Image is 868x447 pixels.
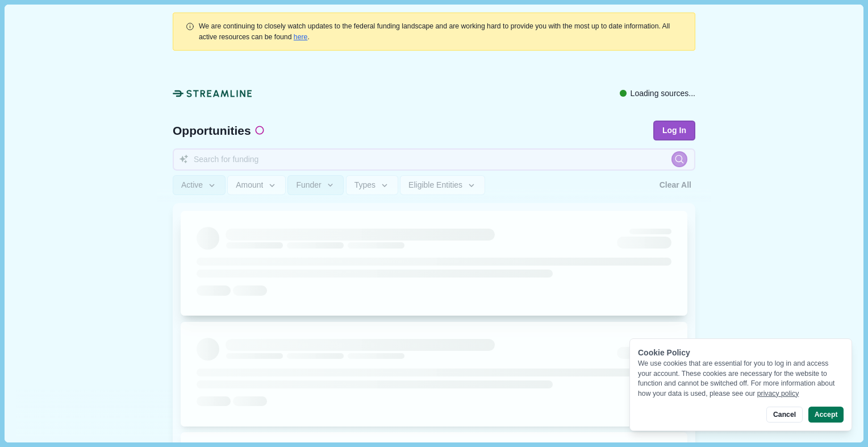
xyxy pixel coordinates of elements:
[173,175,226,195] button: Active
[236,180,263,190] span: Amount
[400,175,485,195] button: Eligible Entities
[808,407,844,423] button: Accept
[199,22,670,40] span: We are continuing to closely watch updates to the federal funding landscape and are working hard ...
[227,175,286,195] button: Amount
[173,125,251,136] span: Opportunities
[653,121,695,140] button: Log In
[199,21,683,42] div: .
[766,407,802,423] button: Cancel
[354,180,375,190] span: Types
[181,180,203,190] span: Active
[656,175,695,195] button: Clear All
[296,180,321,190] span: Funder
[408,180,462,190] span: Eligible Entities
[294,33,308,41] a: here
[638,359,844,399] div: We use cookies that are essential for you to log in and access your account. These cookies are ne...
[287,175,344,195] button: Funder
[346,175,398,195] button: Types
[631,88,695,100] span: Loading sources...
[757,390,799,398] a: privacy policy
[638,348,690,357] span: Cookie Policy
[173,148,695,171] input: Search for funding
